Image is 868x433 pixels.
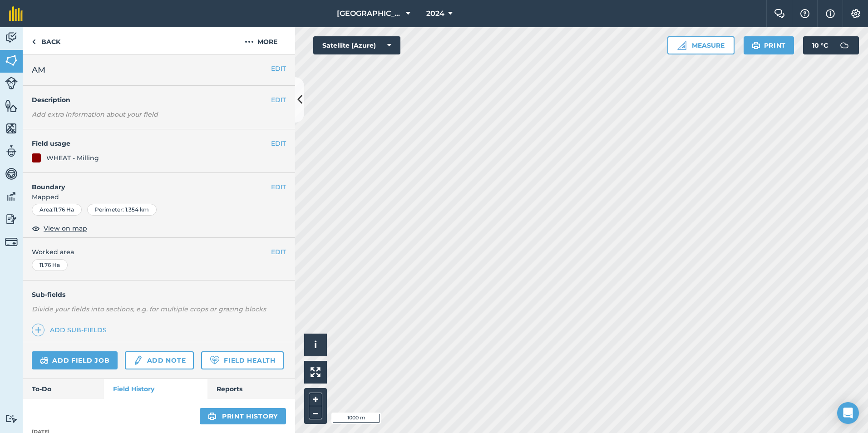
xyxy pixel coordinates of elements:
[32,324,110,336] a: Add sub-fields
[23,379,104,399] a: To-Do
[104,379,207,399] a: Field History
[5,54,18,67] img: svg+xml;base64,PHN2ZyB4bWxucz0iaHR0cDovL3d3dy53My5vcmcvMjAwMC9zdmciIHdpZHRoPSI1NiIgaGVpZ2h0PSI2MC...
[125,351,194,369] a: Add note
[35,325,41,335] img: svg+xml;base64,PHN2ZyB4bWxucz0iaHR0cDovL3d3dy53My5vcmcvMjAwMC9zdmciIHdpZHRoPSIxNCIgaGVpZ2h0PSIyNC...
[208,411,217,422] img: svg+xml;base64,PHN2ZyB4bWxucz0iaHR0cDovL3d3dy53My5vcmcvMjAwMC9zdmciIHdpZHRoPSIxOSIgaGVpZ2h0PSIyNC...
[313,36,400,54] button: Satellite (Azure)
[271,64,286,74] button: EDIT
[133,355,143,366] img: svg+xml;base64,PD94bWwgdmVyc2lvbj0iMS4wIiBlbmNvZGluZz0idXRmLTgiPz4KPCEtLSBHZW5lcmF0b3I6IEFkb2JlIE...
[5,144,18,158] img: svg+xml;base64,PD94bWwgdmVyc2lvbj0iMS4wIiBlbmNvZGluZz0idXRmLTgiPz4KPCEtLSBHZW5lcmF0b3I6IEFkb2JlIE...
[5,77,18,89] img: svg+xml;base64,PD94bWwgdmVyc2lvbj0iMS4wIiBlbmNvZGluZz0idXRmLTgiPz4KPCEtLSBHZW5lcmF0b3I6IEFkb2JlIE...
[271,182,286,192] button: EDIT
[5,414,18,423] img: svg+xml;base64,PD94bWwgdmVyc2lvbj0iMS4wIiBlbmNvZGluZz0idXRmLTgiPz4KPCEtLSBHZW5lcmF0b3I6IEFkb2JlIE...
[227,27,295,54] button: More
[826,8,835,19] img: svg+xml;base64,PHN2ZyB4bWxucz0iaHR0cDovL3d3dy53My5vcmcvMjAwMC9zdmciIHdpZHRoPSIxNyIgaGVpZ2h0PSIxNy...
[5,190,18,203] img: svg+xml;base64,PD94bWwgdmVyc2lvbj0iMS4wIiBlbmNvZGluZz0idXRmLTgiPz4KPCEtLSBHZW5lcmF0b3I6IEFkb2JlIE...
[9,6,23,21] img: fieldmargin Logo
[23,192,295,202] span: Mapped
[837,402,859,424] div: Open Intercom Messenger
[32,351,118,369] a: Add field job
[5,31,18,44] img: svg+xml;base64,PD94bWwgdmVyc2lvbj0iMS4wIiBlbmNvZGluZz0idXRmLTgiPz4KPCEtLSBHZW5lcmF0b3I6IEFkb2JlIE...
[201,351,283,369] a: Field Health
[32,138,271,148] h4: Field usage
[271,138,286,148] button: EDIT
[803,36,859,54] button: 10 °C
[32,305,266,313] em: Divide your fields into sections, e.g. for multiple crops or grazing blocks
[32,110,158,118] em: Add extra information about your field
[835,36,853,54] img: svg+xml;base64,PD94bWwgdmVyc2lvbj0iMS4wIiBlbmNvZGluZz0idXRmLTgiPz4KPCEtLSBHZW5lcmF0b3I6IEFkb2JlIE...
[200,408,286,424] a: Print history
[304,334,327,356] button: i
[799,9,810,18] img: A question mark icon
[87,204,157,216] div: Perimeter : 1.354 km
[23,173,271,192] h4: Boundary
[23,290,295,300] h4: Sub-fields
[314,339,317,350] span: i
[32,223,87,234] button: View on map
[5,167,18,181] img: svg+xml;base64,PD94bWwgdmVyc2lvbj0iMS4wIiBlbmNvZGluZz0idXRmLTgiPz4KPCEtLSBHZW5lcmF0b3I6IEFkb2JlIE...
[774,9,785,18] img: Two speech bubbles overlapping with the left bubble in the forefront
[426,8,444,19] span: 2024
[32,259,68,271] div: 11.76 Ha
[32,36,36,47] img: svg+xml;base64,PHN2ZyB4bWxucz0iaHR0cDovL3d3dy53My5vcmcvMjAwMC9zdmciIHdpZHRoPSI5IiBoZWlnaHQ9IjI0Ii...
[309,393,322,406] button: +
[677,41,686,50] img: Ruler icon
[32,64,45,76] span: AM
[32,204,82,216] div: Area : 11.76 Ha
[23,27,69,54] a: Back
[32,247,286,257] span: Worked area
[812,36,828,54] span: 10 ° C
[5,99,18,113] img: svg+xml;base64,PHN2ZyB4bWxucz0iaHR0cDovL3d3dy53My5vcmcvMjAwMC9zdmciIHdpZHRoPSI1NiIgaGVpZ2h0PSI2MC...
[5,122,18,135] img: svg+xml;base64,PHN2ZyB4bWxucz0iaHR0cDovL3d3dy53My5vcmcvMjAwMC9zdmciIHdpZHRoPSI1NiIgaGVpZ2h0PSI2MC...
[744,36,794,54] button: Print
[245,36,254,47] img: svg+xml;base64,PHN2ZyB4bWxucz0iaHR0cDovL3d3dy53My5vcmcvMjAwMC9zdmciIHdpZHRoPSIyMCIgaGVpZ2h0PSIyNC...
[32,95,286,105] h4: Description
[44,223,87,233] span: View on map
[752,40,760,51] img: svg+xml;base64,PHN2ZyB4bWxucz0iaHR0cDovL3d3dy53My5vcmcvMjAwMC9zdmciIHdpZHRoPSIxOSIgaGVpZ2h0PSIyNC...
[311,367,321,377] img: Four arrows, one pointing top left, one top right, one bottom right and the last bottom left
[271,247,286,257] button: EDIT
[32,223,40,234] img: svg+xml;base64,PHN2ZyB4bWxucz0iaHR0cDovL3d3dy53My5vcmcvMjAwMC9zdmciIHdpZHRoPSIxOCIgaGVpZ2h0PSIyNC...
[46,153,99,163] div: WHEAT - Milling
[207,379,295,399] a: Reports
[309,406,322,419] button: –
[5,236,18,248] img: svg+xml;base64,PD94bWwgdmVyc2lvbj0iMS4wIiBlbmNvZGluZz0idXRmLTgiPz4KPCEtLSBHZW5lcmF0b3I6IEFkb2JlIE...
[271,95,286,105] button: EDIT
[337,8,402,19] span: [GEOGRAPHIC_DATA]
[667,36,735,54] button: Measure
[40,355,49,366] img: svg+xml;base64,PD94bWwgdmVyc2lvbj0iMS4wIiBlbmNvZGluZz0idXRmLTgiPz4KPCEtLSBHZW5lcmF0b3I6IEFkb2JlIE...
[850,9,861,18] img: A cog icon
[5,212,18,226] img: svg+xml;base64,PD94bWwgdmVyc2lvbj0iMS4wIiBlbmNvZGluZz0idXRmLTgiPz4KPCEtLSBHZW5lcmF0b3I6IEFkb2JlIE...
